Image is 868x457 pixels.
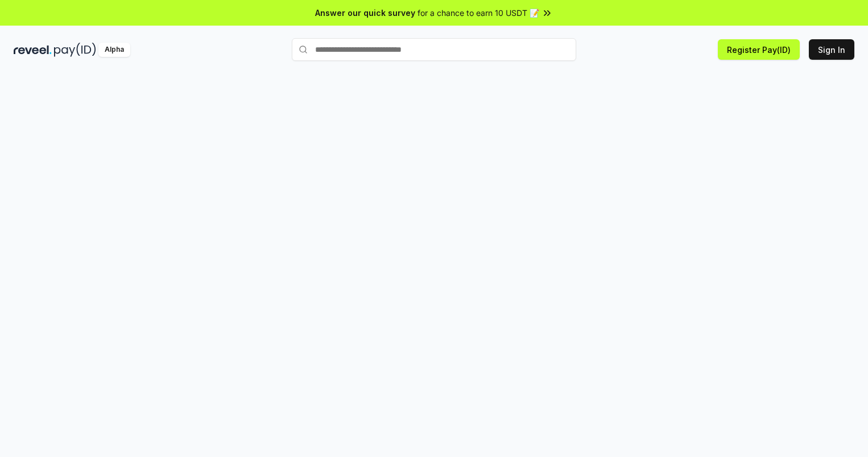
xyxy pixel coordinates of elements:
[718,39,800,60] button: Register Pay(ID)
[809,39,854,60] button: Sign In
[98,43,130,57] div: Alpha
[54,43,96,57] img: pay_id
[14,43,52,57] img: reveel_dark
[418,7,539,19] span: for a chance to earn 10 USDT 📝
[315,7,415,19] span: Answer our quick survey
